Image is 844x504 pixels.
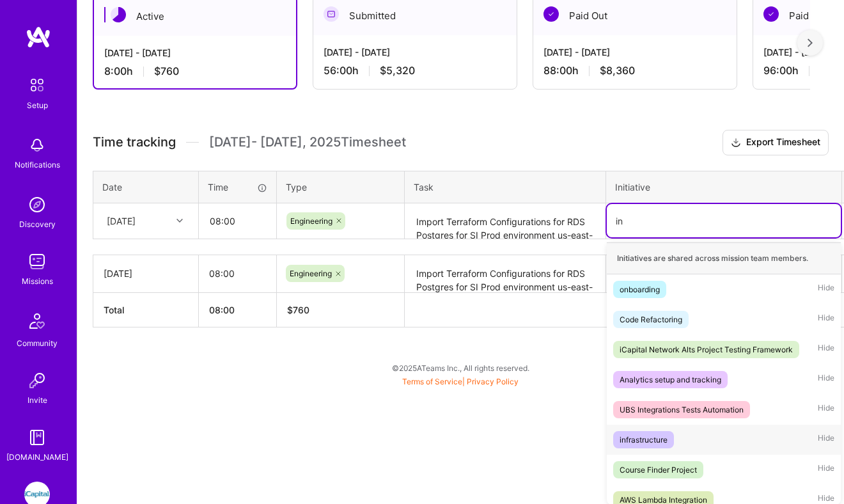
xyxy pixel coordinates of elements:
[154,65,179,78] span: $760
[324,64,506,77] div: 56:00 h
[818,401,834,418] span: Hide
[620,433,668,446] div: infrastructure
[818,281,834,298] span: Hide
[104,46,286,59] div: [DATE] - [DATE]
[731,136,741,150] i: icon Download
[818,461,834,478] span: Hide
[199,256,276,290] input: HH:MM
[818,341,834,358] span: Hide
[467,377,519,386] a: Privacy Policy
[290,269,332,278] span: Engineering
[93,134,176,150] span: Time tracking
[543,64,726,77] div: 88:00 h
[93,292,199,327] th: Total
[208,180,267,194] div: Time
[402,377,519,386] span: |
[287,304,309,315] span: $ 760
[607,242,841,274] div: Initiatives are shared across mission team members.
[406,256,604,292] textarea: Import Terraform Configurations for RDS Postgres for SI Prod environment us-east-1
[620,283,660,296] div: onboarding
[620,403,744,416] div: UBS Integrations Tests Automation
[620,373,721,386] div: Analytics setup and tracking
[22,274,53,288] div: Missions
[24,249,50,274] img: teamwork
[620,343,793,356] div: iCapital Network Alts Project Testing Framework
[24,425,50,450] img: guide book
[277,171,405,203] th: Type
[104,65,286,78] div: 8:00 h
[209,134,406,150] span: [DATE] - [DATE] , 2025 Timesheet
[380,64,415,77] span: $5,320
[290,216,332,226] span: Engineering
[26,26,51,49] img: logo
[620,463,697,476] div: Course Finder Project
[620,313,682,326] div: Code Refactoring
[22,306,52,336] img: Community
[818,431,834,448] span: Hide
[600,64,635,77] span: $8,360
[402,377,462,386] a: Terms of Service
[324,6,339,22] img: Submitted
[199,204,276,238] input: HH:MM
[24,132,50,158] img: bell
[818,311,834,328] span: Hide
[324,45,506,59] div: [DATE] - [DATE]
[17,336,58,350] div: Community
[543,45,726,59] div: [DATE] - [DATE]
[176,217,183,224] i: icon Chevron
[104,267,188,280] div: [DATE]
[808,38,813,47] img: right
[27,393,47,407] div: Invite
[6,450,68,464] div: [DOMAIN_NAME]
[763,6,779,22] img: Paid Out
[818,371,834,388] span: Hide
[24,368,50,393] img: Invite
[24,192,50,217] img: discovery
[405,171,606,203] th: Task
[27,98,48,112] div: Setup
[93,171,199,203] th: Date
[199,292,277,327] th: 08:00
[543,6,559,22] img: Paid Out
[77,352,844,384] div: © 2025 ATeams Inc., All rights reserved.
[723,130,829,155] button: Export Timesheet
[107,214,136,228] div: [DATE]
[406,205,604,239] textarea: Import Terraform Configurations for RDS Postgres for SI Prod environment us-east-1
[111,7,126,22] img: Active
[24,72,51,98] img: setup
[19,217,56,231] div: Discovery
[15,158,60,171] div: Notifications
[615,180,832,194] div: Initiative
